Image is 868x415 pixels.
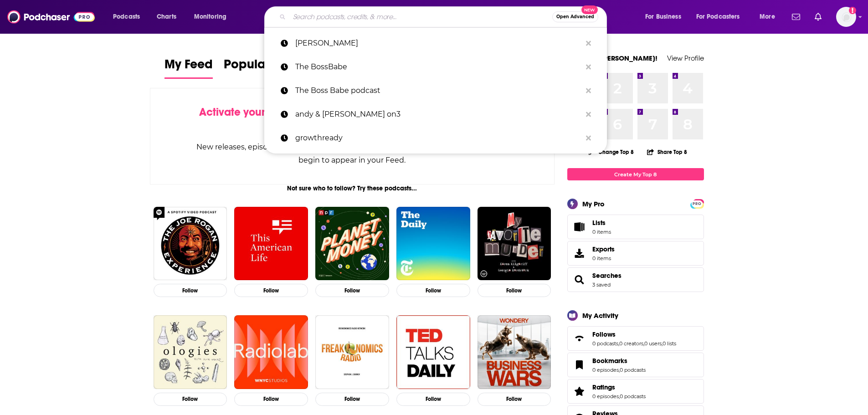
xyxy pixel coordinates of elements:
[164,56,213,77] span: My Feed
[556,15,594,19] span: Open Advanced
[836,7,856,27] button: Show profile menu
[592,245,615,253] span: Exports
[592,330,676,338] a: Follows
[592,340,618,347] a: 0 podcasts
[315,393,389,406] button: Follow
[647,143,688,161] button: Share Top 8
[582,200,605,208] div: My Pro
[811,9,825,25] a: Show notifications dropdown
[264,55,607,79] a: The BossBabe
[396,315,470,389] img: TED Talks Daily
[295,102,581,126] p: andy & ari on3
[643,340,644,347] span: ,
[581,5,598,14] span: New
[188,10,238,24] button: open menu
[567,215,704,239] a: Lists
[592,330,616,338] span: Follows
[567,168,704,180] a: Create My Top 8
[150,184,555,192] div: Not sure who to follow? Try these podcasts...
[592,272,621,280] span: Searches
[619,367,620,373] span: ,
[592,367,619,373] a: 0 episodes
[836,7,856,27] img: User Profile
[264,79,607,102] a: The Boss Babe podcast
[570,220,589,233] span: Lists
[583,146,640,158] button: Change Top 8
[592,383,646,391] a: Ratings
[478,207,551,281] img: My Favorite Murder with Karen Kilgariff and Georgia Hardstark
[113,10,140,23] span: Podcasts
[592,393,619,400] a: 0 episodes
[234,284,308,297] button: Follow
[396,284,470,297] button: Follow
[157,10,176,23] span: Charts
[224,56,301,77] span: Popular Feed
[234,393,308,406] button: Follow
[620,367,646,373] a: 0 podcasts
[592,255,615,261] span: 0 items
[849,7,856,14] svg: Add a profile image
[567,353,704,377] span: Bookmarks
[760,10,775,23] span: More
[396,207,470,281] img: The Daily
[315,207,389,281] img: Planet Money
[639,10,693,24] button: open menu
[478,284,551,297] button: Follow
[592,219,606,227] span: Lists
[199,105,293,119] span: Activate your Feed
[567,379,704,404] span: Ratings
[234,315,308,389] img: Radiolab
[567,267,704,292] span: Searches
[154,315,227,389] img: Ologies with Alie Ward
[690,10,753,24] button: open menu
[696,10,740,23] span: For Podcasters
[619,340,643,347] a: 0 creators
[570,273,589,286] a: Searches
[567,241,704,266] a: Exports
[224,56,301,79] a: Popular Feed
[107,10,152,24] button: open menu
[662,340,663,347] span: ,
[592,219,611,227] span: Lists
[264,31,607,55] a: [PERSON_NAME]
[836,7,856,27] span: Logged in as ahusic2015
[234,207,308,281] a: This American Life
[7,8,95,26] img: Podchaser - Follow, Share and Rate Podcasts
[620,393,646,400] a: 0 podcasts
[478,315,551,389] img: Business Wars
[295,79,581,102] p: The Boss Babe podcast
[264,102,607,126] a: andy & [PERSON_NAME] on3
[315,315,389,389] img: Freakonomics Radio
[264,126,607,150] a: growthready
[592,282,611,288] a: 3 saved
[667,54,704,62] a: View Profile
[692,200,703,207] span: PRO
[582,311,618,320] div: My Activity
[194,10,226,23] span: Monitoring
[478,393,551,406] button: Follow
[295,55,581,79] p: The BossBabe
[396,393,470,406] button: Follow
[592,357,646,365] a: Bookmarks
[315,284,389,297] button: Follow
[151,10,182,24] a: Charts
[154,393,227,406] button: Follow
[567,54,657,62] a: Welcome [PERSON_NAME]!
[644,340,662,347] a: 0 users
[592,229,611,235] span: 0 items
[154,207,227,281] img: The Joe Rogan Experience
[289,10,552,24] input: Search podcasts, credits, & more...
[164,56,213,79] a: My Feed
[592,357,627,365] span: Bookmarks
[663,340,676,347] a: 0 lists
[645,10,681,23] span: For Business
